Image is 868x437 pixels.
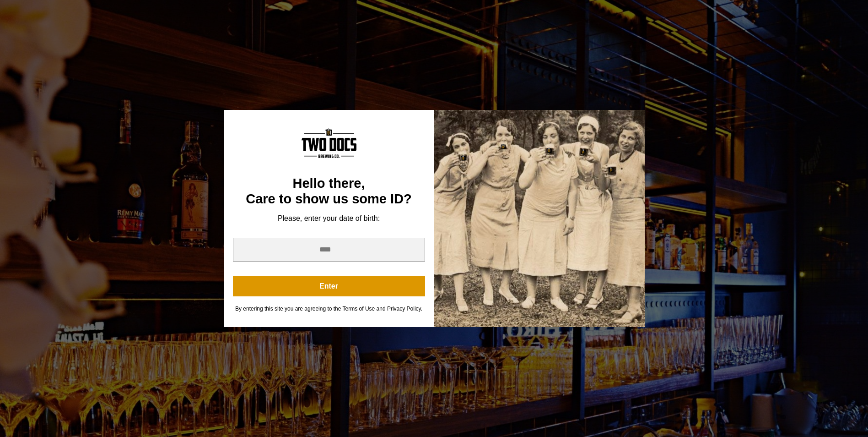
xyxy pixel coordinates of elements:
[302,128,356,158] img: Content Logo
[233,306,425,312] div: By entering this site you are agreeing to the Terms of Use and Privacy Policy.
[233,276,425,296] button: Enter
[233,238,425,262] input: year
[233,214,425,223] div: Please, enter your date of birth:
[233,176,425,207] div: Hello there, Care to show us some ID?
